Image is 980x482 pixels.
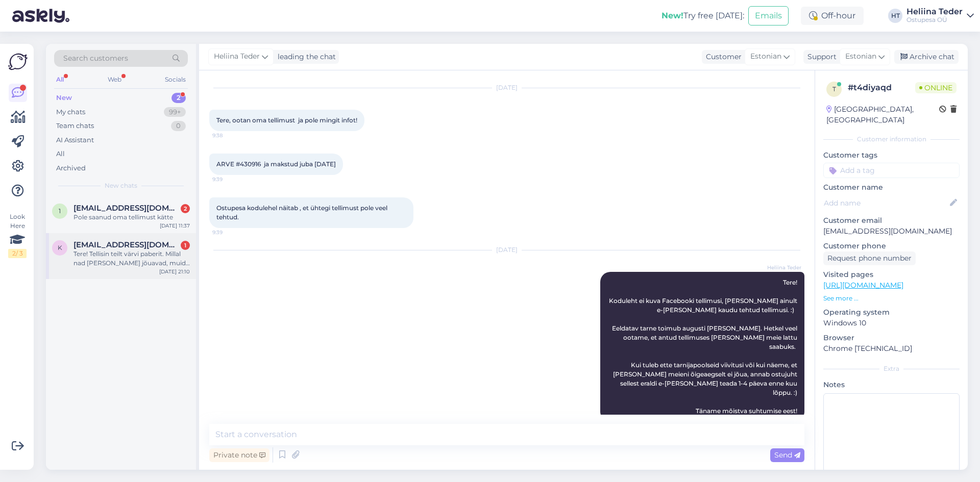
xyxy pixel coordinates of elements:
[171,121,186,131] div: 0
[823,269,960,280] p: Visited pages
[56,93,72,103] div: New
[906,8,974,24] a: Heliina TederOstupesa OÜ
[73,249,190,268] div: Tere! Tellisin teilt värvi paberit. Millal nad [PERSON_NAME] jõuavad, muidu varsti juba kooli pea...
[823,318,960,328] p: Windows 10
[212,132,251,139] span: 9:38
[826,104,939,125] div: [GEOGRAPHIC_DATA], [GEOGRAPHIC_DATA]
[164,107,186,117] div: 99+
[823,241,960,251] p: Customer phone
[823,281,903,290] a: [URL][DOMAIN_NAME]
[763,264,801,271] span: Heliina Teder
[73,213,190,222] div: Pole saanud oma tellimust kätte
[748,6,789,26] button: Emails
[894,50,959,64] div: Archive chat
[824,197,948,209] input: Add name
[58,244,62,251] span: k
[56,149,65,159] div: All
[750,51,781,62] span: Estonian
[73,204,180,213] span: 17katlin@gmail.com
[915,82,957,93] span: Online
[845,51,876,62] span: Estonian
[159,268,190,275] div: [DATE] 21:10
[906,8,963,16] div: Heliina Teder
[823,150,960,161] p: Customer tags
[774,450,800,460] span: Send
[823,364,960,373] div: Extra
[801,7,864,25] div: Off-hour
[888,9,902,23] div: HT
[823,226,960,237] p: [EMAIL_ADDRESS][DOMAIN_NAME]
[106,73,124,86] div: Web
[832,85,836,93] span: t
[160,222,190,230] div: [DATE] 11:37
[906,16,963,24] div: Ostupesa OÜ
[823,251,916,265] div: Request phone number
[56,107,85,117] div: My chats
[702,52,742,62] div: Customer
[63,53,128,64] span: Search customers
[823,379,960,390] p: Notes
[54,73,66,86] div: All
[848,82,915,94] div: # t4diyaqd
[59,207,61,215] span: 1
[823,163,960,178] input: Add a tag
[171,93,186,103] div: 2
[823,343,960,354] p: Chrome [TECHNICAL_ID]
[803,52,837,62] div: Support
[216,160,336,168] span: ARVE #430916 ja makstud juba [DATE]
[823,294,960,303] p: See more ...
[212,175,251,183] span: 9:39
[181,204,190,213] div: 2
[661,10,744,22] div: Try free [DATE]:
[823,307,960,318] p: Operating system
[214,51,260,62] span: Heliina Teder
[216,116,357,124] span: Tere, ootan oma tellimust ja pole mingit infot!
[823,135,960,144] div: Customer information
[56,121,94,131] div: Team chats
[209,448,269,462] div: Private note
[661,11,683,20] b: New!
[274,52,336,62] div: leading the chat
[56,135,94,145] div: AI Assistant
[216,204,389,221] span: Ostupesa kodulehel näitab , et ühtegi tellimust pole veel tehtud.
[8,249,27,258] div: 2 / 3
[212,229,251,236] span: 9:39
[823,333,960,343] p: Browser
[823,215,960,226] p: Customer email
[823,182,960,193] p: Customer name
[209,83,804,92] div: [DATE]
[8,52,28,71] img: Askly Logo
[73,240,180,249] span: katri.1492@mail.ru
[163,73,188,86] div: Socials
[56,163,86,173] div: Archived
[105,181,137,190] span: New chats
[181,241,190,250] div: 1
[8,212,27,258] div: Look Here
[209,245,804,255] div: [DATE]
